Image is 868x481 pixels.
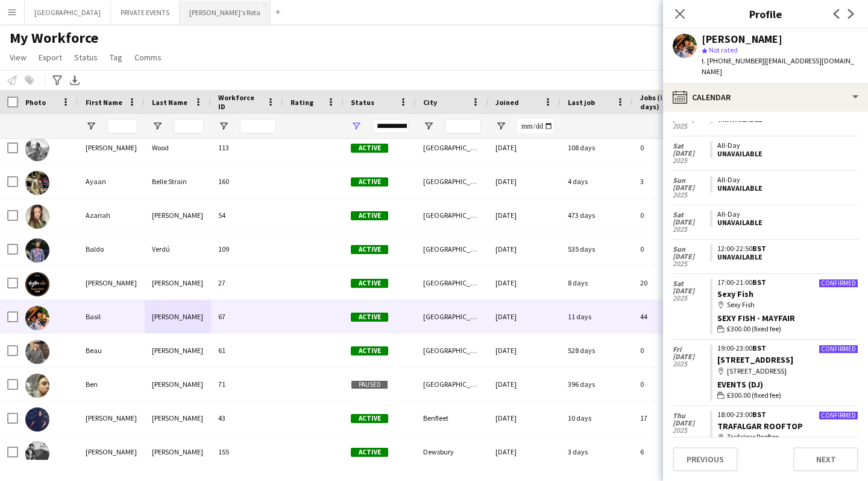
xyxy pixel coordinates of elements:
[10,52,27,63] span: View
[673,287,710,295] span: [DATE]
[351,346,388,355] span: Active
[752,410,766,419] span: BST
[145,368,211,401] div: [PERSON_NAME]
[702,56,764,65] span: t. [PHONE_NUMBER]
[423,121,434,132] button: Open Filter Menu
[561,435,633,468] div: 3 days
[78,165,145,198] div: Ayaan
[727,323,781,334] span: £300.00 (fixed fee)
[673,184,710,191] span: [DATE]
[702,34,782,45] div: [PERSON_NAME]
[152,121,163,132] button: Open Filter Menu
[25,374,49,398] img: Ben Cain
[717,253,854,261] div: Unavailable
[717,411,858,418] div: 18:00-23:00
[69,49,102,65] a: Status
[710,141,858,158] app-crew-unavailable-period: All-Day
[211,165,283,198] div: 160
[25,98,46,107] span: Photo
[5,49,31,65] a: View
[819,279,858,288] div: Confirmed
[673,353,710,360] span: [DATE]
[702,56,854,76] span: | [EMAIL_ADDRESS][DOMAIN_NAME]
[673,447,738,471] button: Previous
[673,419,710,427] span: [DATE]
[10,29,98,47] span: My Workforce
[561,199,633,232] div: 473 days
[717,354,793,365] a: [STREET_ADDRESS]
[416,368,488,401] div: [GEOGRAPHIC_DATA]
[673,346,710,353] span: Fri
[710,176,858,193] app-crew-unavailable-period: All-Day
[211,334,283,367] div: 61
[291,98,313,107] span: Rating
[416,165,488,198] div: [GEOGRAPHIC_DATA]
[211,232,283,266] div: 109
[673,150,710,157] span: [DATE]
[39,52,62,63] span: Export
[211,435,283,468] div: 155
[25,340,49,364] img: Beau Lyons
[134,52,162,63] span: Comms
[25,306,49,330] img: Basil Isaac
[633,232,711,266] div: 0
[25,171,49,195] img: Ayaan Belle Strain
[351,98,374,107] span: Status
[211,368,283,401] div: 71
[568,98,595,107] span: Last job
[633,266,711,299] div: 20
[633,131,711,164] div: 0
[180,1,271,24] button: [PERSON_NAME]'s Rota
[211,199,283,232] div: 54
[717,299,858,310] div: Sexy Fish
[50,73,64,88] app-action-btn: Advanced filters
[152,98,187,107] span: Last Name
[717,313,858,323] div: SEXY FISH - MAYFAIR
[25,205,49,229] img: Azariah Sheeley
[717,150,854,158] div: Unavailable
[561,266,633,299] div: 8 days
[717,421,803,432] a: TRAFALGAR ROOFTOP
[218,93,262,111] span: Workforce ID
[488,334,561,367] div: [DATE]
[673,280,710,287] span: Sat
[561,401,633,435] div: 10 days
[78,401,145,435] div: [PERSON_NAME]
[74,52,98,63] span: Status
[423,98,437,107] span: City
[111,1,180,24] button: PRIVATE EVENTS
[78,368,145,401] div: Ben
[25,407,49,432] img: Benny Kane
[416,334,488,367] div: [GEOGRAPHIC_DATA]
[68,73,82,88] app-action-btn: Export XLSX
[717,184,854,193] div: Unavailable
[752,244,766,253] span: BST
[416,199,488,232] div: [GEOGRAPHIC_DATA]
[561,165,633,198] div: 4 days
[673,177,710,184] span: Sun
[717,432,858,442] div: Trafalgar Rooftop
[673,260,710,267] span: 2025
[416,401,488,435] div: Benfleet
[717,345,858,352] div: 19:00-23:00
[819,345,858,354] div: Confirmed
[673,360,710,368] span: 2025
[752,278,766,287] span: BST
[495,98,519,107] span: Joined
[673,253,710,260] span: [DATE]
[145,199,211,232] div: [PERSON_NAME]
[145,131,211,164] div: Wood
[211,300,283,333] div: 67
[416,266,488,299] div: [GEOGRAPHIC_DATA]
[351,245,388,254] span: Active
[78,199,145,232] div: Azariah
[351,279,388,288] span: Active
[633,199,711,232] div: 0
[717,218,854,227] div: Unavailable
[561,300,633,333] div: 11 days
[717,366,858,377] div: [STREET_ADDRESS]
[416,300,488,333] div: [GEOGRAPHIC_DATA]
[130,49,166,65] a: Comms
[211,266,283,299] div: 27
[25,272,49,296] img: Barry OBrien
